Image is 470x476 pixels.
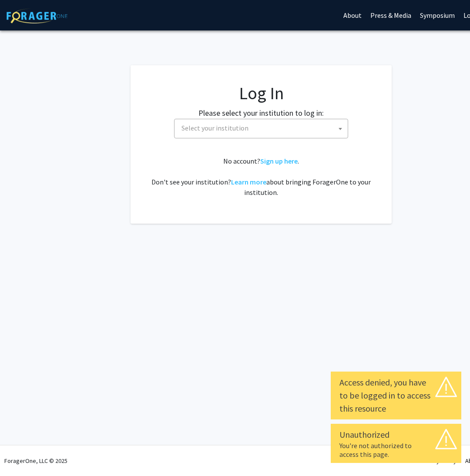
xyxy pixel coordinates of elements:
[7,8,67,23] img: ForagerOne Logo
[181,124,248,132] span: Select your institution
[198,107,324,119] label: Please select your institution to log in:
[174,119,348,138] span: Select your institution
[339,441,453,459] div: You're not authorized to access this page.
[148,83,374,104] h1: Log In
[231,178,266,186] a: Learn more about bringing ForagerOne to your institution
[339,376,453,415] div: Access denied, you have to be logged in to access this resource
[4,446,67,476] div: ForagerOne, LLC © 2025
[178,119,348,137] span: Select your institution
[148,156,374,198] div: No account? . Don't see your institution? about bringing ForagerOne to your institution.
[260,157,298,165] a: Sign up here
[339,428,453,441] div: Unauthorized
